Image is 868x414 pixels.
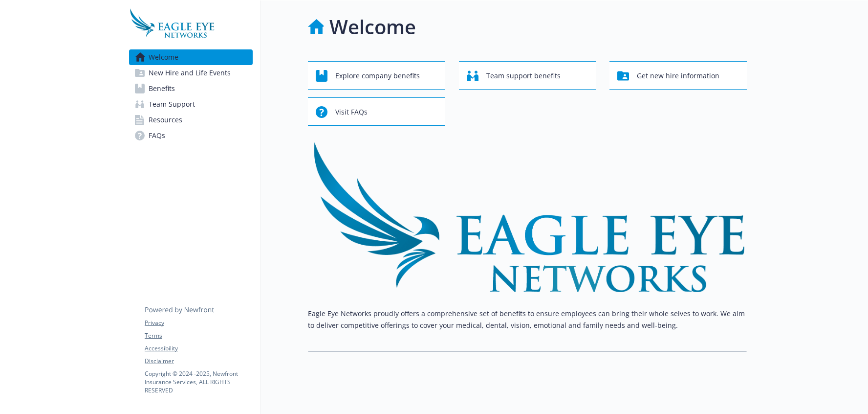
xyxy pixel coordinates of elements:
[459,61,596,90] button: Team support benefits
[308,61,445,90] button: Explore company benefits
[145,369,252,394] p: Copyright © 2024 - 2025 , Newfront Insurance Services, ALL RIGHTS RESERVED
[145,319,252,327] a: Privacy
[486,67,561,85] span: Team support benefits
[145,357,252,366] a: Disclaimer
[149,112,182,128] span: Resources
[335,103,368,121] span: Visit FAQs
[149,81,175,96] span: Benefits
[308,308,747,331] p: Eagle Eye Networks proudly offers a comprehensive set of benefits to ensure employees can bring t...
[329,12,416,42] h1: Welcome
[145,344,252,353] a: Accessibility
[149,96,195,112] span: Team Support
[129,81,253,96] a: Benefits
[149,65,231,81] span: New Hire and Life Events
[609,61,747,90] button: Get new hire information
[129,65,253,81] a: New Hire and Life Events
[149,128,165,143] span: FAQs
[129,128,253,143] a: FAQs
[149,49,178,65] span: Welcome
[129,112,253,128] a: Resources
[145,331,252,340] a: Terms
[129,49,253,65] a: Welcome
[637,67,719,85] span: Get new hire information
[129,96,253,112] a: Team Support
[335,67,420,85] span: Explore company benefits
[308,141,747,292] img: overview page banner
[308,97,445,126] button: Visit FAQs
